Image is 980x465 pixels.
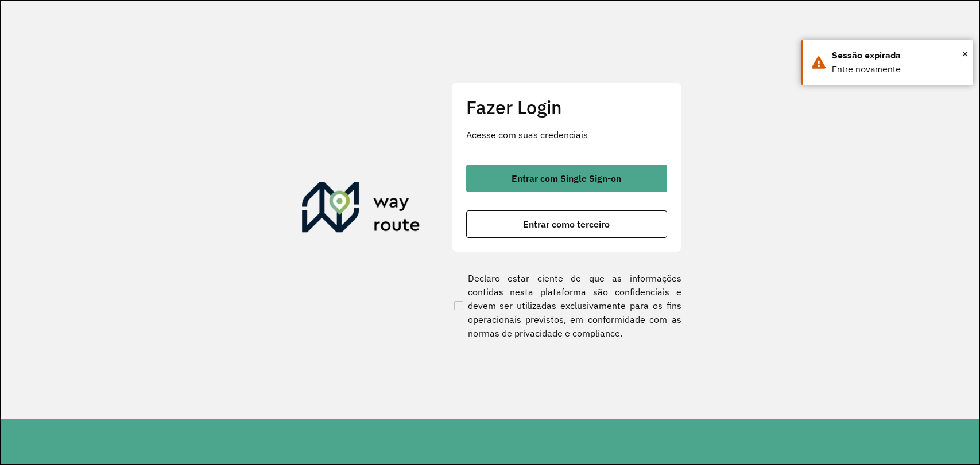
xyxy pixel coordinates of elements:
[523,220,610,229] span: Entrar como terceiro
[466,165,667,192] button: button
[962,45,968,62] span: ×
[466,128,667,142] p: Acesse com suas credenciais
[466,96,667,118] h2: Fazer Login
[962,45,968,62] button: Close
[452,271,681,340] label: Declaro estar ciente de que as informações contidas nesta plataforma são confidenciais e devem se...
[466,210,667,238] button: button
[512,174,621,183] span: Entrar com Single Sign-on
[832,49,964,62] div: Sessão expirada
[832,62,964,76] div: Entre novamente
[302,182,420,237] img: Roteirizador AmbevTech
